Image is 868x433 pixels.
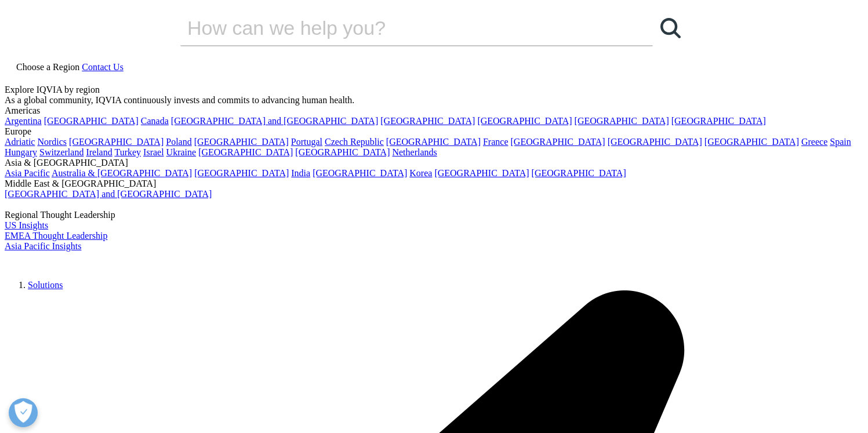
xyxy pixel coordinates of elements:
a: [GEOGRAPHIC_DATA] [194,168,289,178]
a: [GEOGRAPHIC_DATA] [69,137,164,147]
a: [GEOGRAPHIC_DATA] [194,137,289,147]
a: India [291,168,310,178]
div: Americas [5,105,863,116]
a: [GEOGRAPHIC_DATA] [198,147,293,157]
a: Ireland [86,147,112,157]
a: [GEOGRAPHIC_DATA] and [GEOGRAPHIC_DATA] [171,116,378,126]
a: EMEA Thought Leadership [5,231,107,241]
a: [GEOGRAPHIC_DATA] [44,116,139,126]
a: US Insights [5,220,48,230]
a: Asia Pacific Insights [5,241,81,251]
a: Korea [409,168,432,178]
a: [GEOGRAPHIC_DATA] [386,137,481,147]
input: Search [180,10,620,45]
div: Explore IQVIA by region [5,85,863,95]
a: Solutions [28,280,63,290]
a: Ukraine [166,147,197,157]
button: Open Preferences [9,398,38,427]
a: Spain [830,137,851,147]
a: France [483,137,509,147]
a: Search [653,10,688,45]
a: Czech Republic [325,137,384,147]
a: Adriatic [5,137,35,147]
a: Greece [801,137,827,147]
a: Switzerland [39,147,83,157]
div: Europe [5,126,863,137]
a: Argentina [5,116,42,126]
a: [GEOGRAPHIC_DATA] [313,168,407,178]
a: Asia Pacific [5,168,50,178]
div: Regional Thought Leadership [5,210,863,220]
a: Nordics [37,137,67,147]
svg: Search [660,18,681,38]
a: [GEOGRAPHIC_DATA] [477,116,572,126]
a: [GEOGRAPHIC_DATA] [532,168,626,178]
a: Contact Us [82,62,124,72]
a: [GEOGRAPHIC_DATA] [575,116,669,126]
img: IQVIA Healthcare Information Technology and Pharma Clinical Research Company [5,252,97,268]
a: Canada [141,116,169,126]
a: [GEOGRAPHIC_DATA] [295,147,390,157]
a: Portugal [291,137,322,147]
a: Australia & [GEOGRAPHIC_DATA] [52,168,192,178]
a: Hungary [5,147,37,157]
span: Choose a Region [16,62,79,72]
a: [GEOGRAPHIC_DATA] and [GEOGRAPHIC_DATA] [5,189,212,199]
a: [GEOGRAPHIC_DATA] [704,137,799,147]
div: As a global community, IQVIA continuously invests and commits to advancing human health. [5,95,863,105]
a: Netherlands [392,147,437,157]
a: [GEOGRAPHIC_DATA] [434,168,529,178]
a: Israel [143,147,164,157]
a: [GEOGRAPHIC_DATA] [608,137,702,147]
a: [GEOGRAPHIC_DATA] [511,137,605,147]
a: Poland [166,137,191,147]
a: Turkey [114,147,141,157]
div: Middle East & [GEOGRAPHIC_DATA] [5,179,863,189]
a: [GEOGRAPHIC_DATA] [380,116,475,126]
div: Asia & [GEOGRAPHIC_DATA] [5,158,863,168]
a: [GEOGRAPHIC_DATA] [671,116,766,126]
